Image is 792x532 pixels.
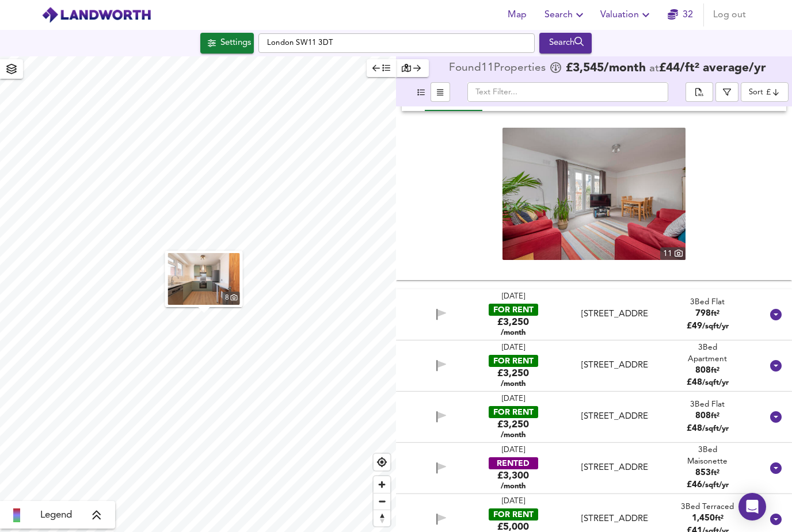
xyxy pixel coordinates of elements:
[396,392,792,443] div: [DATE]FOR RENT£3,250 /month[STREET_ADDRESS]3Bed Flat808ft²£48/sqft/yr
[577,411,653,423] div: Westbridge Road, Battersea, London, SW11
[501,482,526,491] span: /month
[540,3,591,26] button: Search
[539,33,592,53] button: Search
[498,3,535,26] button: Map
[501,380,526,389] span: /month
[695,309,711,318] span: 798
[165,251,243,307] button: property thumbnail 8
[502,496,525,507] div: [DATE]
[467,82,668,102] input: Text Filter...
[220,36,251,51] div: Settings
[596,3,657,26] button: Valuation
[497,316,529,338] div: £3,250
[769,359,783,373] svg: Show Details
[581,359,649,372] div: [STREET_ADDRESS]
[660,247,686,260] div: 11
[668,7,693,23] a: 32
[687,322,729,331] span: £ 49
[489,406,538,418] div: FOR RENT
[502,128,686,260] img: property thumbnail
[769,308,783,322] svg: Show Details
[687,378,729,387] span: £ 48
[662,3,699,26] button: 32
[702,323,729,330] span: /sqft/yr
[687,297,729,308] div: 3 Bed Flat
[711,310,719,317] span: ft²
[489,508,538,520] div: FOR RENT
[502,128,686,260] a: property thumbnail 11
[769,461,783,475] svg: Show Details
[715,515,724,522] span: ft²
[223,292,240,305] div: 8
[503,7,531,23] span: Map
[489,457,538,469] div: RENTED
[681,502,734,512] div: 3 Bed Terraced
[577,462,653,474] div: Sunbury Lane, Battersea Park, SW11
[449,63,549,74] div: Found 11 Propert ies
[396,443,792,494] div: [DATE]RENTED£3,300 /month[STREET_ADDRESS]3Bed Maisonette853ft²£46/sqft/yr
[713,7,746,23] span: Log out
[374,510,390,526] button: Reset bearing to north
[680,342,735,365] div: 3 Bed Apartment
[374,493,390,510] span: Zoom out
[581,308,649,320] div: [STREET_ADDRESS]
[581,411,649,423] div: [STREET_ADDRESS]
[396,340,792,392] div: [DATE]FOR RENT£3,250 /month[STREET_ADDRESS]3Bed Apartment808ft²£48/sqft/yr
[600,7,653,23] span: Valuation
[695,412,711,420] span: 808
[577,513,653,525] div: Orbel Street, Battersea, SW11
[749,87,763,98] div: Sort
[497,367,529,389] div: £3,250
[168,253,240,305] img: property thumbnail
[501,431,526,440] span: /month
[200,33,254,53] button: Settings
[566,63,646,74] span: £ 3,545 /month
[497,418,529,440] div: £3,250
[577,359,653,372] div: Westbridge Road, London, SW11 3NL
[489,304,538,316] div: FOR RENT
[258,33,535,53] input: Enter a location...
[769,410,783,424] svg: Show Details
[581,513,649,525] div: [STREET_ADDRESS]
[374,476,390,493] button: Zoom in
[692,514,715,523] span: 1,450
[702,481,729,489] span: /sqft/yr
[711,367,719,374] span: ft²
[502,394,525,405] div: [DATE]
[501,328,526,338] span: /month
[695,469,711,477] span: 853
[581,462,649,474] div: [STREET_ADDRESS]
[502,343,525,354] div: [DATE]
[695,366,711,375] span: 808
[374,510,390,526] span: Reset bearing to north
[687,399,729,410] div: 3 Bed Flat
[702,379,729,386] span: /sqft/yr
[374,454,390,470] button: Find my location
[40,508,72,522] span: Legend
[200,33,254,53] div: Click to configure Search Settings
[711,469,719,477] span: ft²
[738,493,766,520] div: Open Intercom Messenger
[502,292,525,303] div: [DATE]
[687,424,729,433] span: £ 48
[542,36,589,51] div: Search
[680,445,735,467] div: 3 Bed Maisonette
[489,355,538,367] div: FOR RENT
[41,6,151,24] img: logo
[769,512,783,526] svg: Show Details
[544,7,587,23] span: Search
[686,82,713,102] div: split button
[649,63,659,74] span: at
[709,3,751,26] button: Log out
[502,445,525,456] div: [DATE]
[702,425,729,433] span: /sqft/yr
[497,469,529,491] div: £3,300
[168,253,240,305] a: property thumbnail 8
[711,412,719,420] span: ft²
[659,62,766,74] span: £ 44 / ft² average /yr
[741,82,789,102] div: Sort
[577,308,653,320] div: Westbridge Road, London, SW11 3NL
[396,289,792,340] div: [DATE]FOR RENT£3,250 /month[STREET_ADDRESS]3Bed Flat798ft²£49/sqft/yr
